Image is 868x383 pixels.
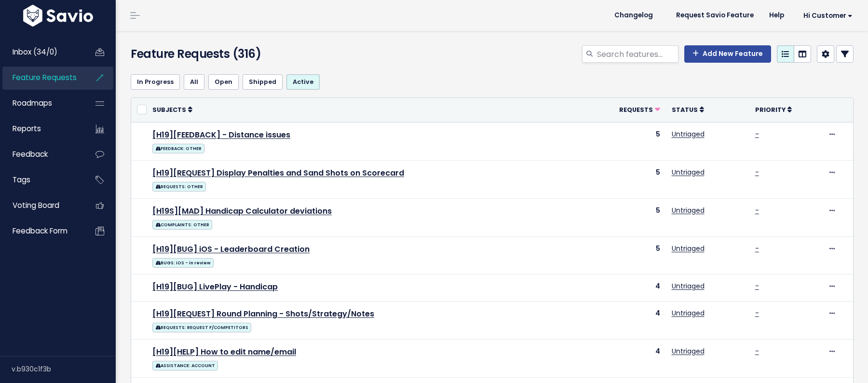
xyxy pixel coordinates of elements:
[152,180,206,192] a: REQUESTS: OTHER
[2,220,80,242] a: Feedback form
[619,105,660,114] a: Requests
[152,308,374,319] a: [H19][REQUEST] Round Planning - Shots/Strategy/Notes
[755,129,759,139] a: -
[13,47,57,57] span: Inbox (34/0)
[13,200,59,210] span: Voting Board
[131,74,854,90] ul: Filter feature requests
[586,160,665,198] td: 5
[152,361,218,370] span: ASSISTANCE: ACCOUNT
[131,74,180,90] a: In Progress
[2,194,80,217] a: Voting Board
[672,205,705,215] a: Untriaged
[2,118,80,140] a: Reports
[586,198,665,236] td: 5
[184,74,204,90] a: All
[152,258,214,268] span: BUGS: iOS - in review
[755,346,759,356] a: -
[152,281,278,292] a: [H19][BUG] LivePlay - Handicap
[2,143,80,165] a: Feedback
[755,281,759,291] a: -
[803,12,853,19] span: Hi Customer
[131,45,362,63] h4: Feature Requests (316)
[668,8,761,23] a: Request Savio Feature
[12,356,116,382] div: v.b930c1f3b
[152,244,310,255] a: [H19][BUG] iOS - Leaderboard Creation
[286,74,320,90] a: Active
[672,106,698,114] span: Status
[619,106,653,114] span: Requests
[755,205,759,215] a: -
[208,74,239,90] a: Open
[755,244,759,253] a: -
[586,274,665,301] td: 4
[2,169,80,191] a: Tags
[586,122,665,160] td: 5
[755,106,786,114] span: Priority
[761,8,792,23] a: Help
[755,308,759,318] a: -
[152,220,212,230] span: COMPLAINTS: OTHER
[21,5,95,27] img: logo-white.9d6f32f41409.svg
[2,92,80,114] a: Roadmaps
[152,359,218,371] a: ASSISTANCE: ACCOUNT
[672,167,705,177] a: Untriaged
[672,308,705,318] a: Untriaged
[596,45,678,63] input: Search features...
[672,281,705,291] a: Untriaged
[152,105,192,114] a: Subjects
[586,339,665,377] td: 4
[672,105,704,114] a: Status
[152,218,212,230] a: COMPLAINTS: OTHER
[13,72,77,82] span: Feature Requests
[13,98,52,108] span: Roadmaps
[152,321,251,333] a: REQUESTS: REQUEST F/COMPETITORS
[792,8,860,23] a: Hi Customer
[672,244,705,253] a: Untriaged
[152,182,206,191] span: REQUESTS: OTHER
[13,226,68,236] span: Feedback form
[152,323,251,332] span: REQUESTS: REQUEST F/COMPETITORS
[672,129,705,139] a: Untriaged
[614,12,653,19] span: Changelog
[152,142,204,154] a: FEEDBACK: OTHER
[152,346,296,357] a: [H19][HELP] How to edit name/email
[2,41,80,63] a: Inbox (34/0)
[152,256,214,268] a: BUGS: iOS - in review
[152,144,204,153] span: FEEDBACK: OTHER
[684,45,771,63] a: Add New Feature
[13,123,41,134] span: Reports
[152,129,290,140] a: [H19][FEEDBACK] - Distance issues
[13,149,48,159] span: Feedback
[152,106,186,114] span: Subjects
[586,301,665,339] td: 4
[152,167,404,178] a: [H19][REQUEST] Display Penalties and Sand Shots on Scorecard
[152,205,332,217] a: [H19S][MAD] Handicap Calculator deviations
[755,105,792,114] a: Priority
[2,67,80,89] a: Feature Requests
[13,175,30,185] span: Tags
[672,346,705,356] a: Untriaged
[755,167,759,177] a: -
[243,74,283,90] a: Shipped
[586,236,665,274] td: 5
